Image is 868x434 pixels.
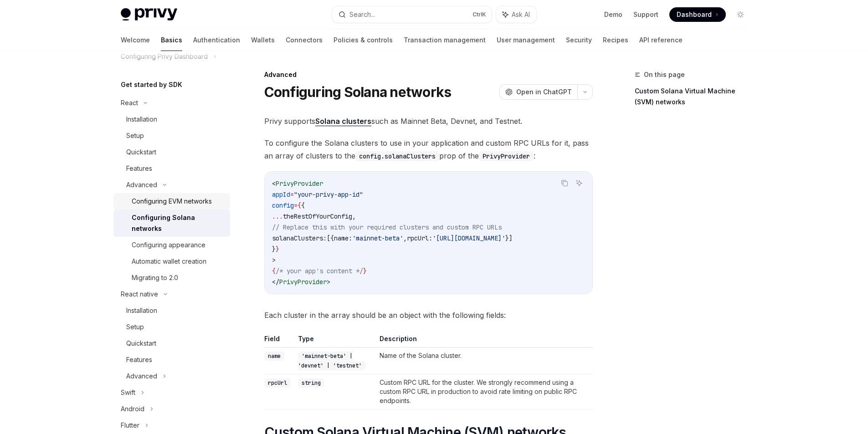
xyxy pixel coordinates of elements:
span: PrivyProvider [279,278,327,286]
div: Migrating to 2.0 [132,272,178,283]
a: Configuring appearance [113,237,230,253]
a: Solana clusters [315,117,371,126]
a: Basics [161,29,182,51]
span: } [272,245,276,253]
a: Migrating to 2.0 [113,270,230,286]
span: = [290,190,294,199]
a: Quickstart [113,335,230,352]
span: On this page [644,69,685,80]
code: PrivyProvider [479,151,534,161]
a: Connectors [286,29,323,51]
div: Swift [121,387,135,398]
td: Name of the Solana cluster. [376,347,593,374]
span: ... [272,212,283,220]
span: /* your app's content */ [276,267,363,275]
span: theRestOfYourConfig [283,212,352,220]
code: name [264,352,284,361]
div: Configuring EVM networks [132,196,212,207]
code: rpcUrl [264,378,291,388]
div: Installation [126,114,157,125]
div: Advanced [126,179,157,190]
button: Search...CtrlK [332,6,492,23]
td: Custom RPC URL for the cluster. We strongly recommend using a custom RPC URL in production to avo... [376,374,593,409]
a: Security [566,29,592,51]
button: Copy the contents from the code block [559,177,570,189]
span: '[URL][DOMAIN_NAME]' [432,234,505,242]
a: Policies & controls [334,29,393,51]
a: Welcome [121,29,150,51]
button: Toggle dark mode [733,7,748,22]
span: { [301,201,305,209]
div: Quickstart [126,147,156,158]
button: Ask AI [573,177,585,189]
div: Android [121,403,144,414]
h5: Get started by SDK [121,79,182,90]
div: Quickstart [126,338,156,349]
span: solanaClusters: [272,234,327,242]
span: appId [272,190,290,199]
div: Installation [126,305,157,316]
code: 'mainnet-beta' | 'devnet' | 'testnet' [298,352,365,370]
div: Features [126,163,152,174]
span: , [352,212,356,220]
img: light logo [121,8,177,21]
a: Features [113,160,230,177]
span: To configure the Solana clusters to use in your application and custom RPC URLs for it, pass an a... [264,137,593,162]
code: string [298,378,324,388]
span: Each cluster in the array should be an object with the following fields: [264,309,593,322]
span: config [272,201,294,209]
a: Setup [113,319,230,335]
a: Demo [604,10,622,19]
a: Authentication [193,29,240,51]
span: { [298,201,301,209]
div: React [121,97,138,108]
span: > [272,256,276,264]
a: Installation [113,302,230,319]
span: Dashboard [677,10,712,19]
span: } [276,245,279,253]
span: > [327,278,330,286]
div: React native [121,289,158,300]
h1: Configuring Solana networks [264,84,452,100]
a: Dashboard [669,7,726,22]
div: Configuring appearance [132,240,205,250]
div: Setup [126,322,144,332]
span: = [294,201,298,209]
div: Automatic wallet creation [132,256,206,267]
a: Custom Solana Virtual Machine (SVM) networks [635,84,755,109]
a: Recipes [603,29,628,51]
a: User management [497,29,555,51]
div: Configuring Solana networks [132,212,225,234]
span: }] [505,234,513,242]
span: name: [334,234,352,242]
span: Ask AI [512,10,530,19]
div: Flutter [121,420,139,431]
span: rpcUrl: [407,234,432,242]
a: API reference [639,29,683,51]
span: } [363,267,367,275]
a: Features [113,352,230,368]
code: config.solanaClusters [355,151,439,161]
span: Open in ChatGPT [516,87,572,97]
div: Advanced [126,371,157,382]
a: Automatic wallet creation [113,253,230,270]
span: 'mainnet-beta' [352,234,403,242]
div: Features [126,354,152,365]
a: Installation [113,111,230,128]
span: // Replace this with your required clusters and custom RPC URLs [272,223,502,231]
a: Configuring EVM networks [113,193,230,209]
a: Support [633,10,658,19]
span: , [403,234,407,242]
div: Advanced [264,70,593,79]
a: Quickstart [113,144,230,160]
span: Ctrl K [473,11,486,18]
div: Setup [126,130,144,141]
th: Description [376,334,593,347]
span: Privy supports such as Mainnet Beta, Devnet, and Testnet. [264,115,593,128]
a: Setup [113,128,230,144]
button: Ask AI [496,6,536,23]
a: Configuring Solana networks [113,209,230,237]
a: Transaction management [404,29,486,51]
th: Field [264,334,294,347]
span: PrivyProvider [276,179,323,188]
